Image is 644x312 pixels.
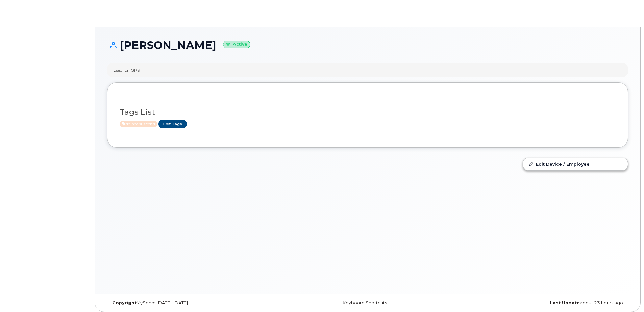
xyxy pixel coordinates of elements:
[223,41,250,48] small: Active
[112,300,137,305] strong: Copyright
[550,300,580,305] strong: Last Update
[454,300,628,306] div: about 23 hours ago
[343,300,387,305] a: Keyboard Shortcuts
[120,121,157,127] span: Active
[113,67,140,73] div: Used for: GPS
[107,300,281,306] div: MyServe [DATE]–[DATE]
[158,120,187,128] a: Edit Tags
[107,39,628,51] h1: [PERSON_NAME]
[120,108,616,116] h3: Tags List
[523,158,628,170] a: Edit Device / Employee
